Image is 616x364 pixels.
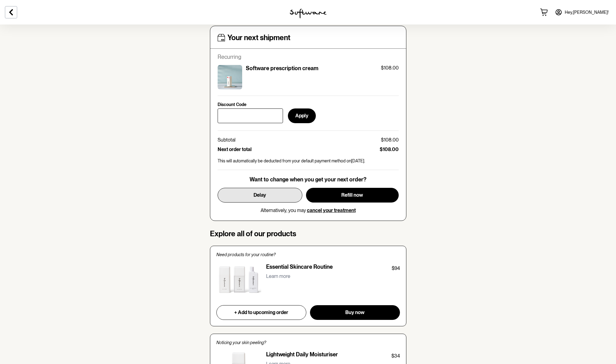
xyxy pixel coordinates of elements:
[290,9,327,18] img: software logo
[288,108,316,123] button: Apply
[250,176,366,183] p: Want to change when you get your next order?
[381,65,399,71] p: $108.00
[227,33,290,42] h4: Your next shipment
[266,272,290,280] button: Learn more
[306,188,399,203] button: Refill now
[341,192,363,198] span: Refill now
[218,158,399,164] p: This will automatically be deducted from your default payment method on [DATE] .
[216,305,307,320] button: + Add to upcoming order
[310,305,400,320] button: Buy now
[234,309,288,315] span: + Add to upcoming order
[218,65,242,89] img: cktujw8de00003e5xr50tsoyf.jpg
[246,65,318,72] p: Software prescription cream
[551,5,612,20] a: Hey,[PERSON_NAME]!
[218,102,246,107] p: Discount Code
[218,137,235,143] p: Subtotal
[218,54,399,60] p: Recurring
[266,273,290,279] p: Learn more
[381,137,399,143] p: $108.00
[565,10,609,15] span: Hey, [PERSON_NAME] !
[216,252,400,257] p: Need products for your routine?
[266,351,338,360] p: Lightweight Daily Moisturiser
[218,146,252,152] p: Next order total
[391,352,400,360] p: $34
[345,309,365,315] span: Buy now
[216,340,400,345] p: Noticing your skin peeling?
[266,264,333,272] p: Essential Skincare Routine
[218,188,302,203] button: Delay
[392,265,400,272] p: $94
[307,207,356,213] button: cancel your treatment
[254,192,266,198] span: Delay
[210,229,406,238] h4: Explore all of our products
[216,264,261,298] img: Essential Skincare Routine product
[380,146,399,152] p: $108.00
[261,207,356,213] p: Alternatively, you may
